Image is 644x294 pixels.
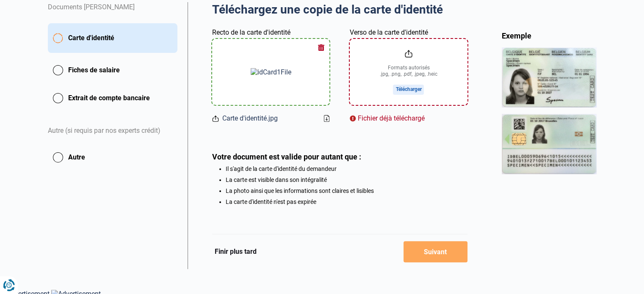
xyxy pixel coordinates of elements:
li: Il s'agit de la carte d'identité du demandeur [226,165,467,172]
label: Recto de la carte d'identité [212,27,290,38]
div: Fichier déjà téléchargé [350,113,467,124]
img: idCard1File [251,68,291,76]
li: La carte d'identité n'est pas expirée [226,198,467,205]
span: Carte d'identité [68,33,114,43]
li: La carte est visible dans son intégralité [226,176,467,183]
div: Votre document est valide pour autant que : [212,152,467,161]
button: Carte d'identité [48,23,177,53]
li: La photo ainsi que les informations sont claires et lisibles [226,187,467,194]
button: Fiches de salaire [48,60,177,81]
h2: Téléchargez une copie de la carte d'identité [212,2,467,17]
div: Exemple [502,31,597,41]
label: Verso de la carte d'identité [350,27,428,38]
div: Documents [PERSON_NAME] [48,2,177,23]
button: Autre [48,147,177,168]
button: Extrait de compte bancaire [48,88,177,109]
button: Suivant [404,241,467,262]
span: Carte d'identité.jpg [222,113,278,124]
img: idCard [502,47,597,174]
a: Download [324,115,329,122]
button: Finir plus tard [212,246,259,257]
div: Autre (si requis par nos experts crédit) [48,115,177,147]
